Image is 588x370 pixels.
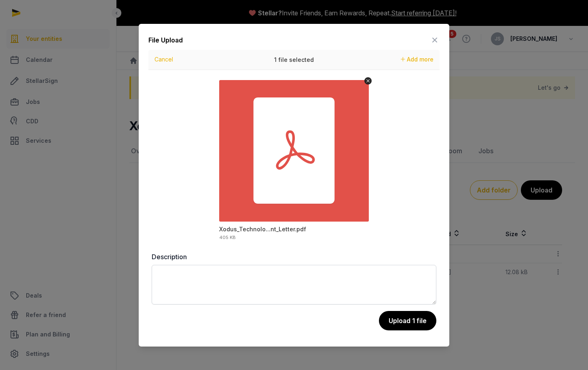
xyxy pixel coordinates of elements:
div: Xodus_Technologies__Inc._-_Convertible_Equity_Agreement_and_Investment_Letter.pdf [219,225,306,233]
div: 1 file selected [233,50,355,70]
button: Add more files [398,54,437,65]
label: Description [152,252,436,262]
iframe: Chat Widget [548,331,588,370]
span: Add more [407,56,434,63]
div: 405 KB [219,235,236,240]
div: Uppy Dashboard [148,50,440,252]
div: File Upload [148,35,183,45]
button: Cancel [152,54,176,65]
button: Upload 1 file [379,311,436,330]
button: Remove file [364,77,372,85]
